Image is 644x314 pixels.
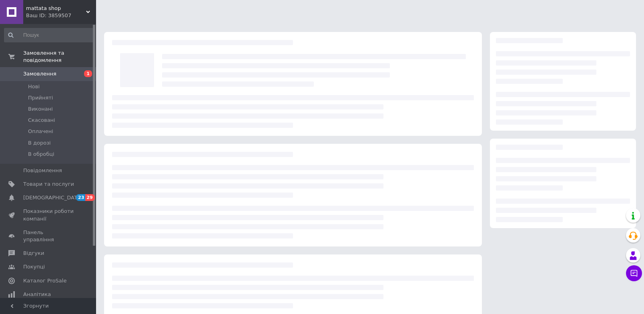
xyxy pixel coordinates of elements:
span: Відгуки [23,250,44,257]
span: 1 [84,70,92,77]
span: Каталог ProSale [23,277,66,284]
span: Нові [28,83,40,90]
span: Аналітика [23,291,51,298]
span: Панель управління [23,229,74,243]
span: Виконані [28,105,53,113]
span: Прийняті [28,94,53,101]
span: Повідомлення [23,167,62,174]
span: 29 [85,194,94,201]
span: [DEMOGRAPHIC_DATA] [23,194,82,201]
span: Показники роботи компанії [23,208,74,222]
span: Замовлення [23,70,56,78]
span: 23 [76,194,85,201]
div: Ваш ID: 3859507 [26,12,96,19]
span: В обробці [28,151,54,158]
span: mattata shop [26,5,86,12]
span: Замовлення та повідомлення [23,50,96,64]
span: Товари та послуги [23,181,74,188]
button: Чат з покупцем [626,265,642,281]
span: Покупці [23,263,45,270]
span: Оплачені [28,128,53,135]
input: Пошук [4,28,94,42]
span: Скасовані [28,117,55,124]
span: В дорозі [28,139,51,147]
